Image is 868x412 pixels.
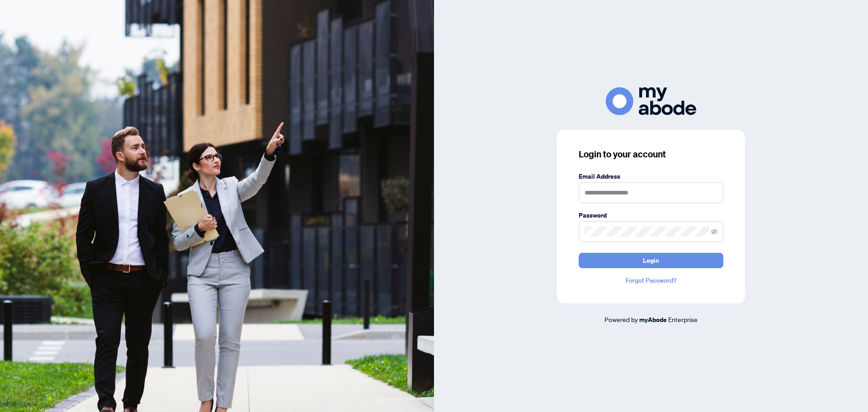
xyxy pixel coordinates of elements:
[579,148,723,161] h3: Login to your account
[579,171,723,181] label: Email Address
[639,315,667,325] a: myAbode
[606,87,696,115] img: ma-logo
[604,315,638,323] span: Powered by
[643,253,659,268] span: Login
[668,315,698,323] span: Enterprise
[579,210,723,220] label: Password
[579,253,723,268] button: Login
[579,275,723,285] a: Forgot Password?
[711,228,717,235] span: eye-invisible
